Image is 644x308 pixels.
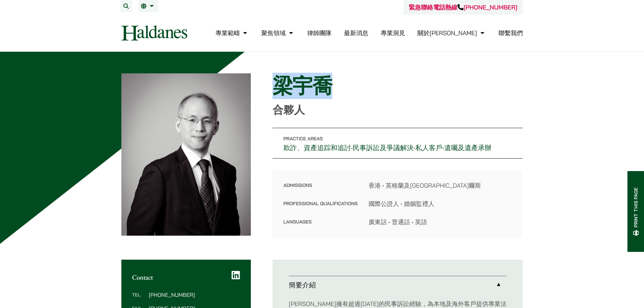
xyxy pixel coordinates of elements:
[283,199,358,217] dt: Professional Qualifications
[381,29,405,37] a: 專業洞見
[444,143,492,152] a: 遺囑及遺產承辦
[415,143,443,152] a: 私人客戶
[418,29,486,37] a: 關於何敦
[132,292,146,306] dt: Tel
[272,128,523,159] p: • • •
[232,270,240,280] a: LinkedIn
[141,3,156,9] a: 繁
[149,292,240,298] dd: [PHONE_NUMBER]
[261,29,295,37] a: 聚焦領域
[353,143,414,152] a: 民事訴訟及爭議解決
[289,276,506,294] a: 簡要介紹
[121,25,187,41] img: Logo of Haldanes
[132,273,240,281] h2: Contact
[307,29,332,37] a: 律師團隊
[368,181,512,190] dd: 香港 • 英格蘭及[GEOGRAPHIC_DATA]爾斯
[272,103,523,116] p: 合夥人
[272,74,523,98] h1: 梁宇喬
[499,29,523,37] a: 聯繫我們
[409,3,517,11] a: 緊急聯絡電話熱線[PHONE_NUMBER]
[283,217,358,227] dt: Languages
[368,217,512,227] dd: 廣東話 • 普通話 • 英語
[283,136,323,142] span: Practice Areas
[283,143,351,152] a: 欺詐、資產追踪和追討
[215,29,249,37] a: 專業範疇
[368,199,512,208] dd: 國際公證人 • 婚姻監禮人
[344,29,368,37] a: 最新消息
[283,181,358,199] dt: Admissions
